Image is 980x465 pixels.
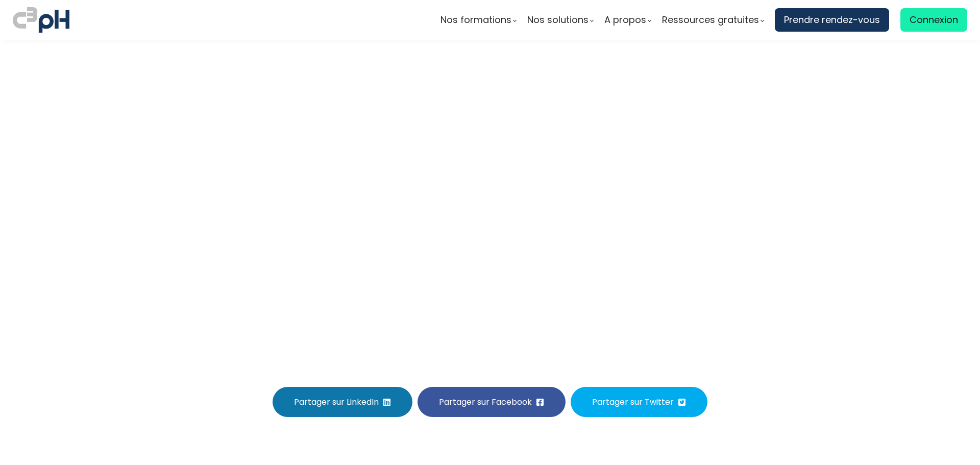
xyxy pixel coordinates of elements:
[527,12,589,28] span: Nos solutions
[440,12,511,28] span: Nos formations
[294,396,379,408] span: Partager sur LinkedIn
[662,12,759,28] span: Ressources gratuites
[418,387,566,417] button: Partager sur Facebook
[439,396,532,408] span: Partager sur Facebook
[604,12,646,28] span: A propos
[900,8,967,32] a: Connexion
[13,5,69,35] img: logo C3PH
[775,8,889,32] a: Prendre rendez-vous
[273,387,412,417] button: Partager sur LinkedIn
[571,387,707,417] button: Partager sur Twitter
[592,396,674,408] span: Partager sur Twitter
[910,12,958,28] span: Connexion
[784,12,880,28] span: Prendre rendez-vous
